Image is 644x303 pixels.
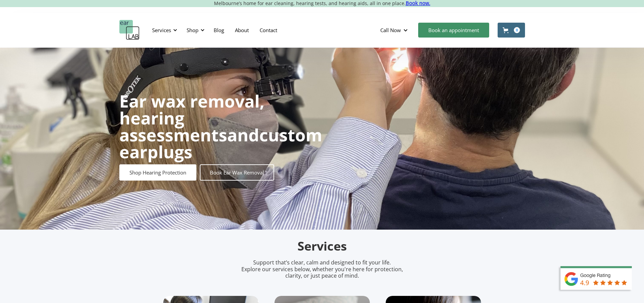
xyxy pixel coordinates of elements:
a: Shop Hearing Protection [119,164,196,181]
a: Contact [254,20,283,40]
a: home [119,20,140,40]
strong: custom earplugs [119,123,322,163]
div: Call Now [375,20,415,40]
div: 0 [514,27,520,33]
div: Call Now [380,27,401,33]
div: Services [152,27,171,33]
h2: Services [163,238,481,254]
p: Support that’s clear, calm and designed to fit your life. Explore our services below, whether you... [233,259,412,279]
a: Open cart [498,23,525,38]
strong: Ear wax removal, hearing assessments [119,90,264,146]
div: Shop [183,20,207,40]
a: About [230,20,254,40]
a: Book an appointment [418,23,489,38]
a: Book Ear Wax Removal [200,164,274,181]
h1: and [119,93,322,160]
div: Services [148,20,179,40]
div: Shop [187,27,198,33]
a: Blog [208,20,230,40]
